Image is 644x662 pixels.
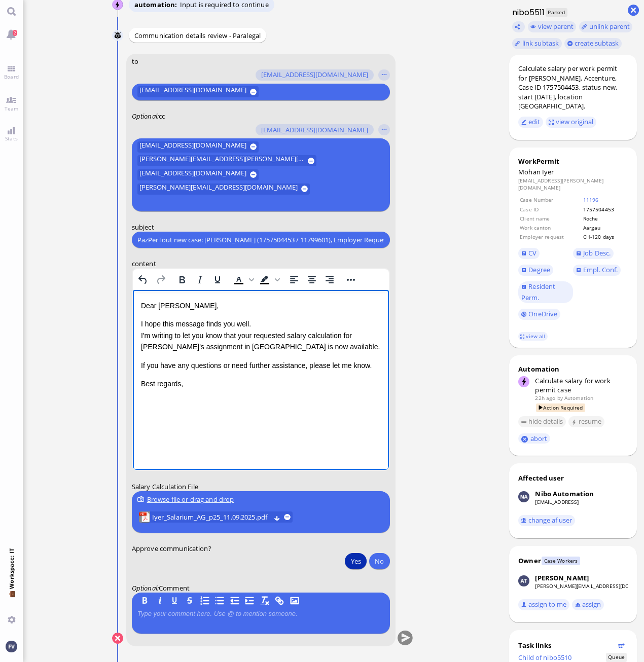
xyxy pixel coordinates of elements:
[137,156,316,167] button: [PERSON_NAME][EMAIL_ADDRESS][PERSON_NAME][DOMAIN_NAME]
[131,483,198,492] span: Salary Calculation File
[518,364,628,374] div: Automation
[518,117,543,128] button: edit
[2,105,21,112] span: Team
[535,573,589,582] div: [PERSON_NAME]
[535,394,555,401] span: 22h ago
[518,473,564,483] div: Affected user
[261,71,368,80] span: [EMAIL_ADDRESS][DOMAIN_NAME]
[519,214,581,223] td: Client name
[509,7,545,18] h1: nibo5511
[13,30,17,36] span: 2
[131,112,158,121] em: :
[208,273,226,287] button: Underline
[131,544,211,553] span: Approve communication?
[131,57,138,66] span: to
[137,494,383,505] div: Browse file or drag and drop
[583,248,611,258] span: Job Desc.
[518,177,628,192] dd: [EMAIL_ADDRESS][PERSON_NAME][DOMAIN_NAME]
[564,38,622,49] button: create subtask
[518,556,541,565] div: Owner
[583,196,599,203] a: 11196
[138,512,150,523] img: Iyer_Salarium_AG_p25_11.09.2025.pdf
[138,512,292,523] lob-view: Iyer_Salarium_AG_p25_11.09.2025.pdf
[131,583,158,593] em: :
[191,273,208,287] button: Italic
[542,557,580,565] span: Case Workers
[518,599,569,610] button: assign to me
[572,599,604,610] button: assign
[2,73,21,80] span: Board
[583,265,618,274] span: Empl. Conf.
[606,653,627,661] span: Status
[152,273,169,287] button: Redo
[139,183,297,195] span: [PERSON_NAME][EMAIL_ADDRESS][DOMAIN_NAME]
[546,8,567,17] span: Parked
[139,141,246,153] span: [EMAIL_ADDRESS][DOMAIN_NAME]
[518,575,529,586] img: Anusha Thakur
[618,642,625,649] button: Show flow diagram
[137,141,258,153] button: [EMAIL_ADDRESS][DOMAIN_NAME]
[345,553,366,569] button: Yes
[139,169,246,180] span: [EMAIL_ADDRESS][DOMAIN_NAME]
[261,126,368,134] span: [EMAIL_ADDRESS][DOMAIN_NAME]
[284,514,291,521] button: remove
[131,259,156,268] span: content
[557,394,563,401] span: by
[137,87,258,98] button: [EMAIL_ADDRESS][DOMAIN_NAME]
[512,38,562,49] task-group-action-menu: link subtask
[184,596,195,607] button: S
[274,514,280,521] button: Download Iyer_Salarium_AG_p25_11.09.2025.pdf
[528,21,577,32] button: view parent
[518,515,575,526] button: change af user
[518,248,540,259] a: CV
[169,596,180,607] button: U
[518,281,573,303] a: Resident Perm.
[518,491,529,502] img: Nibo Automation
[285,273,302,287] button: Align left
[518,433,550,444] button: abort
[583,205,627,213] td: 1757504453
[519,233,581,241] td: Employer request
[139,156,304,167] span: [PERSON_NAME][EMAIL_ADDRESS][PERSON_NAME][DOMAIN_NAME]
[159,112,165,121] span: cc
[519,205,581,213] td: Case ID
[3,135,20,142] span: Stats
[535,489,594,498] div: Nibo Automation
[522,39,559,48] span: link subtask
[518,332,548,341] a: view all
[518,167,541,176] span: Mohan
[137,169,258,180] button: [EMAIL_ADDRESS][DOMAIN_NAME]
[573,248,614,259] a: Job Desc.
[518,157,628,166] div: WorkPermit
[139,87,246,98] span: [EMAIL_ADDRESS][DOMAIN_NAME]
[536,403,585,412] span: Action Required
[583,233,627,241] td: CH-120 days
[535,376,627,394] div: Calculate salary for work permit case
[546,117,596,128] button: view original
[519,224,581,232] td: Work canton
[303,273,320,287] button: Align center
[152,512,270,523] a: View Iyer_Salarium_AG_p25_11.09.2025.pdf
[154,596,165,607] button: I
[159,583,190,593] span: Comment
[579,21,633,32] button: unlink parent
[535,498,579,505] a: [EMAIL_ADDRESS]
[134,273,151,287] button: Undo
[528,265,550,274] span: Degree
[8,589,15,612] span: 💼 Workspace: IT
[129,28,266,43] div: Communication details review - Paralegal
[518,309,560,320] a: OneDrive
[542,167,554,176] span: Iyer
[256,273,281,287] div: Background color Black
[131,223,154,232] span: subject
[518,64,628,111] div: Calculate salary per work permit for [PERSON_NAME], Accenture, Case ID 1757504453, status new, st...
[521,282,556,302] span: Resident Perm.
[342,273,359,287] button: Reveal or hide additional toolbar items
[518,641,616,650] div: Task links
[512,21,525,32] button: Copy ticket nibo5511 link to clipboard
[131,583,157,593] span: Optional
[568,416,604,427] button: resume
